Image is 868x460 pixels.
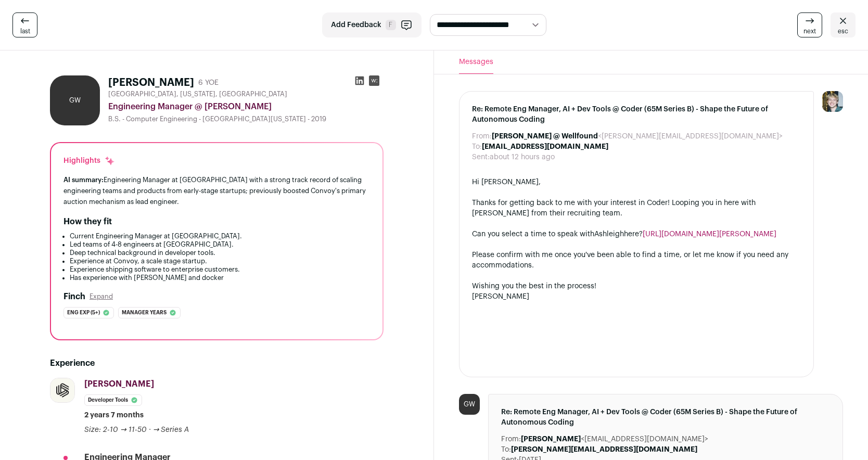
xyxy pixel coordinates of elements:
dt: Sent: [472,152,490,162]
li: Current Engineering Manager at [GEOGRAPHIC_DATA]. [70,232,370,240]
li: Has experience with [PERSON_NAME] and docker [70,274,370,282]
a: next [797,12,822,37]
img: 6494470-medium_jpg [822,91,843,112]
span: esc [838,27,848,35]
div: Can you select a time to speak with here? [472,229,801,239]
span: → Series A [153,426,189,433]
div: Wishing you the best in the process! [472,281,801,291]
div: B.S. - Computer Engineering - [GEOGRAPHIC_DATA][US_STATE] - 2019 [108,115,384,123]
span: last [20,27,30,35]
span: AI summary: [63,176,104,183]
dd: <[PERSON_NAME][EMAIL_ADDRESS][DOMAIN_NAME]> [492,131,783,142]
dt: From: [501,434,521,444]
div: 6 YOE [198,78,219,88]
a: last [12,12,37,37]
button: Add Feedback F [322,12,422,37]
div: GW [50,75,100,125]
dt: To: [472,142,482,152]
h2: How they fit [63,215,112,228]
li: Led teams of 4-8 engineers at [GEOGRAPHIC_DATA]. [70,240,370,249]
div: GW [459,394,480,415]
dt: To: [501,444,511,455]
div: Hi [PERSON_NAME], [472,177,801,187]
h1: [PERSON_NAME] [108,75,194,90]
b: [PERSON_NAME][EMAIL_ADDRESS][DOMAIN_NAME] [511,446,697,453]
img: 099b56bd251260333eb75e4a636525202f6f09033fc0d988cb944cf609bd6f7d.jpg [50,378,74,402]
div: Please confirm with me once you've been able to find a time, or let me know if you need any accom... [472,250,801,271]
span: F [386,20,396,30]
div: Highlights [63,156,115,166]
h2: Experience [50,357,384,369]
li: Deep technical background in developer tools. [70,249,370,257]
h2: Finch [63,290,85,303]
dd: about 12 hours ago [490,152,555,162]
div: Engineering Manager @ [PERSON_NAME] [108,100,384,113]
b: [PERSON_NAME] @ Wellfound [492,133,598,140]
dd: <[EMAIL_ADDRESS][DOMAIN_NAME]> [521,434,708,444]
span: Add Feedback [331,20,381,30]
span: Manager years [122,308,167,318]
li: Experience shipping software to enterprise customers. [70,265,370,274]
dt: From: [472,131,492,142]
span: next [803,27,816,35]
div: [PERSON_NAME] [472,291,801,302]
span: 2 years 7 months [84,410,144,420]
button: Expand [90,292,113,301]
span: Size: 2-10 → 11-50 [84,426,147,433]
span: [GEOGRAPHIC_DATA], [US_STATE], [GEOGRAPHIC_DATA] [108,90,287,98]
a: esc [831,12,856,37]
button: Messages [459,50,493,74]
span: Re: Remote Eng Manager, AI + Dev Tools @ Coder (65M Series B) - Shape the Future of Autonomous Co... [472,104,801,125]
div: Engineering Manager at [GEOGRAPHIC_DATA] with a strong track record of scaling engineering teams ... [63,174,370,207]
li: Experience at Convoy, a scale stage startup. [70,257,370,265]
span: [PERSON_NAME] [84,380,154,388]
span: Re: Remote Eng Manager, AI + Dev Tools @ Coder (65M Series B) - Shape the Future of Autonomous Co... [501,407,830,428]
a: [URL][DOMAIN_NAME][PERSON_NAME] [643,231,776,238]
b: [PERSON_NAME] [521,436,581,443]
span: · [149,425,151,435]
span: Eng exp (5+) [67,308,100,318]
div: Thanks for getting back to me with your interest in Coder! Looping you in here with [PERSON_NAME]... [472,198,801,219]
li: Developer Tools [84,394,142,406]
b: [EMAIL_ADDRESS][DOMAIN_NAME] [482,143,608,150]
span: Ashleigh [594,231,624,238]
